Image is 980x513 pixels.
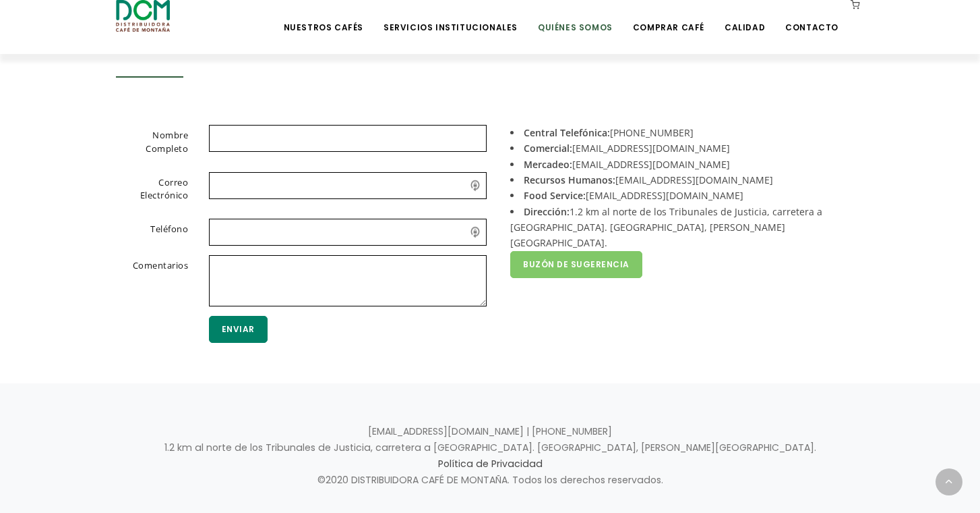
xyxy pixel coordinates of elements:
strong: Comercial: [524,142,572,155]
a: Quiénes Somos [530,1,621,33]
a: Contacto [777,1,847,33]
strong: Mercadeo: [524,158,572,171]
label: Correo Electrónico [99,172,199,207]
a: Servicios Institucionales [375,1,526,33]
strong: Dirección: [524,205,570,218]
a: Comprar Café [625,1,712,33]
a: Nuestros Cafés [276,1,371,33]
label: Nombre Completo [99,125,199,160]
a: Buzón de Sugerencia [510,251,642,278]
li: [PHONE_NUMBER] [510,125,854,140]
strong: Recursos Humanos: [524,173,615,186]
label: Comentarios [99,255,199,304]
li: [EMAIL_ADDRESS][DOMAIN_NAME] [510,188,854,203]
label: Teléfono [99,219,199,243]
li: [EMAIL_ADDRESS][DOMAIN_NAME] [510,172,854,188]
strong: Central Telefónica: [524,126,610,139]
li: 1.2 km al norte de los Tribunales de Justicia, carretera a [GEOGRAPHIC_DATA]. [GEOGRAPHIC_DATA], ... [510,204,854,251]
a: Calidad [716,1,773,33]
li: [EMAIL_ADDRESS][DOMAIN_NAME] [510,157,854,172]
strong: Food Service: [524,189,586,202]
button: Enviar [209,316,268,343]
li: [EMAIL_ADDRESS][DOMAIN_NAME] [510,140,854,156]
p: [EMAIL_ADDRESS][DOMAIN_NAME] | [PHONE_NUMBER] 1.2 km al norte de los Tribunales de Justicia, carr... [116,424,864,489]
a: Política de Privacidad [438,457,543,470]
